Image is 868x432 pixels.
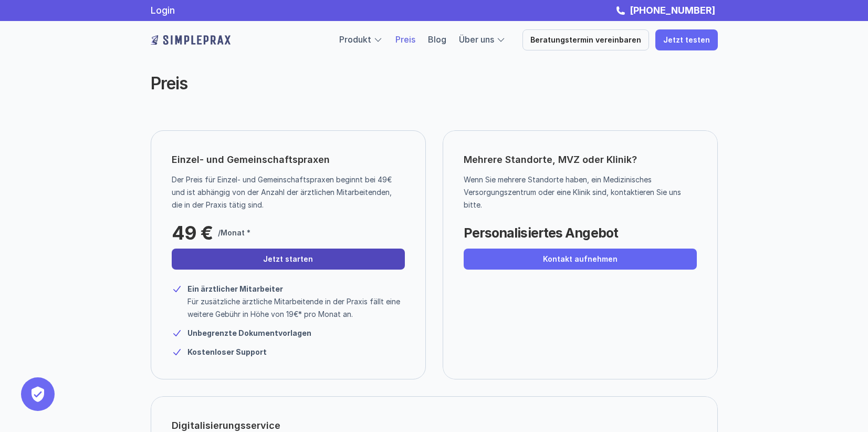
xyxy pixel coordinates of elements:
[187,284,283,293] strong: Ein ärztlicher Mitarbeiter
[522,29,649,50] a: Beratungstermin vereinbaren
[464,151,697,168] p: Mehrere Standorte, MVZ oder Klinik?
[395,34,415,45] a: Preis
[630,5,715,16] strong: [PHONE_NUMBER]
[263,255,313,264] p: Jetzt starten
[172,151,330,168] p: Einzel- und Gemeinschaftspraxen
[428,34,446,45] a: Blog
[172,173,397,211] p: Der Preis für Einzel- und Gemeinschaftspraxen beginnt bei 49€ und ist abhängig von der Anzahl der...
[543,255,618,264] p: Kontakt aufnehmen
[187,295,405,321] p: Für zusätzliche ärztliche Mitarbeitende in der Praxis fällt eine weitere Gebühr in Höhe von 19€* ...
[172,249,405,270] a: Jetzt starten
[530,36,641,45] p: Beratungstermin vereinbaren
[464,249,697,270] a: Kontakt aufnehmen
[459,34,494,45] a: Über uns
[339,34,371,45] a: Produkt
[464,222,618,243] p: Personalisiertes Angebot
[218,227,250,239] p: /Monat *
[151,5,175,16] a: Login
[151,74,545,94] h2: Preis
[172,222,213,243] p: 49 €
[663,36,710,45] p: Jetzt testen
[655,29,718,50] a: Jetzt testen
[187,347,267,356] strong: Kostenloser Support
[187,328,311,337] strong: Unbegrenzte Dokumentvorlagen
[627,5,718,16] a: [PHONE_NUMBER]
[464,173,689,211] p: Wenn Sie mehrere Standorte haben, ein Medizinisches Versorgungszentrum oder eine Klinik sind, kon...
